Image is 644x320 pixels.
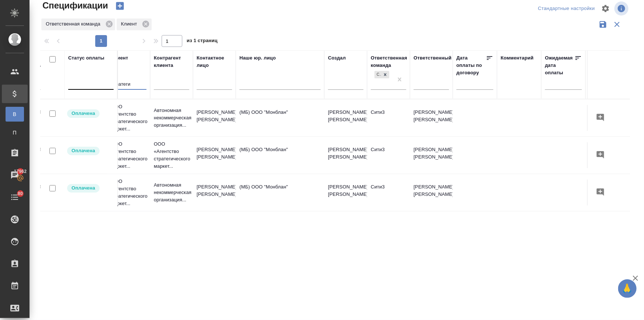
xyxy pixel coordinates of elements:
[586,142,628,168] td: 0
[117,18,152,30] div: Клиент
[9,110,20,118] span: В
[193,180,236,205] td: [PERSON_NAME] [PERSON_NAME]
[586,180,628,205] td: 0
[610,17,624,31] button: Сбросить фильтры
[193,105,236,131] td: [PERSON_NAME] [PERSON_NAME]
[111,140,147,170] p: ООО «Агентство стратегического маркет...
[586,105,628,131] td: 0
[2,188,28,207] a: 80
[68,54,104,62] div: Статус оплаты
[6,125,24,140] a: П
[457,54,486,76] div: Дата оплаты по договору
[187,36,218,47] span: из 1 страниц
[410,105,453,131] td: [PERSON_NAME] [PERSON_NAME]
[193,142,236,168] td: [PERSON_NAME] [PERSON_NAME]
[410,180,453,205] td: [PERSON_NAME] [PERSON_NAME]
[10,168,31,175] span: 17962
[111,103,147,133] p: ООО «Агентство стратегического маркет...
[414,54,452,62] div: Ответственный
[197,54,232,69] div: Контактное лицо
[324,142,367,168] td: [PERSON_NAME] [PERSON_NAME]
[374,70,390,79] div: Сити3
[41,18,115,30] div: Ответственная команда
[328,54,346,62] div: Создал
[236,105,324,131] td: (МБ) ООО "Монблан"
[154,140,189,170] p: ООО «Агентство стратегического маркет...
[2,166,28,184] a: 17962
[46,20,103,28] p: Ответственная команда
[13,190,27,197] span: 80
[240,54,276,62] div: Наше юр. лицо
[324,180,367,205] td: [PERSON_NAME] [PERSON_NAME]
[501,54,534,62] div: Комментарий
[111,54,128,62] div: Клиент
[375,71,381,79] div: Сити3
[324,105,367,131] td: [PERSON_NAME] [PERSON_NAME]
[621,281,634,296] span: 🙏
[367,105,410,131] td: Сити3
[154,107,189,129] p: Автономная некоммерческая организация...
[72,110,95,117] p: Оплачена
[371,54,407,69] div: Ответственная команда
[236,142,324,168] td: (МБ) ООО "Монблан"
[536,3,597,14] div: split button
[72,184,95,192] p: Оплачена
[618,279,637,298] button: 🙏
[236,180,324,205] td: (МБ) ООО "Монблан"
[121,20,140,28] p: Клиент
[9,129,20,136] span: П
[410,142,453,168] td: [PERSON_NAME] [PERSON_NAME]
[545,54,575,76] div: Ожидаемая дата оплаты
[6,107,24,122] a: В
[72,147,95,154] p: Оплачена
[614,1,630,16] span: Посмотреть информацию
[154,54,189,69] div: Контрагент клиента
[367,180,410,205] td: Сити3
[154,181,189,204] p: Автономная некоммерческая организация...
[111,178,147,207] p: ООО «Агентство стратегического маркет...
[367,142,410,168] td: Сити3
[596,17,610,31] button: Сохранить фильтры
